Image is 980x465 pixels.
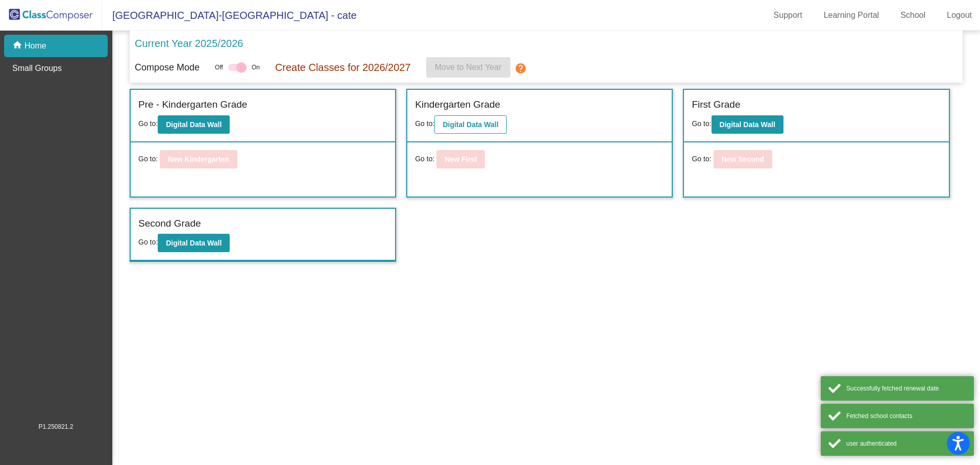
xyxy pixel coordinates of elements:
[514,62,527,75] mat-icon: help
[160,150,237,168] button: New Kindergarten
[816,7,888,23] a: Learning Portal
[434,115,506,134] button: Digital Data Wall
[275,60,411,75] p: Create Classes for 2026/2027
[158,234,230,252] button: Digital Data Wall
[426,57,510,78] button: Move to Next Year
[138,119,158,128] span: Go to:
[138,97,247,112] label: Pre - Kindergarten Grade
[846,384,966,393] div: Successfully fetched renewal date
[846,411,966,421] div: Fetched school contacts
[692,97,740,112] label: First Grade
[102,7,357,23] span: [GEOGRAPHIC_DATA]-[GEOGRAPHIC_DATA] - cate
[712,115,783,134] button: Digital Data Wall
[12,40,24,52] mat-icon: home
[215,63,223,72] span: Off
[435,63,502,71] span: Move to Next Year
[722,155,764,163] b: New Second
[252,63,260,72] span: On
[138,154,158,164] span: Go to:
[12,62,62,75] p: Small Groups
[846,439,966,448] div: user authenticated
[892,7,934,23] a: School
[166,239,222,247] b: Digital Data Wall
[158,115,230,134] button: Digital Data Wall
[415,97,500,112] label: Kindergarten Grade
[135,36,243,51] p: Current Year 2025/2026
[166,120,222,129] b: Digital Data Wall
[138,216,201,231] label: Second Grade
[766,7,811,23] a: Support
[443,120,498,129] b: Digital Data Wall
[415,154,434,164] span: Go to:
[24,40,46,52] p: Home
[692,154,711,164] span: Go to:
[714,150,772,168] button: New Second
[168,155,229,163] b: New Kindergarten
[720,120,775,129] b: Digital Data Wall
[415,119,434,128] span: Go to:
[436,150,485,168] button: New First
[445,155,477,163] b: New First
[692,119,711,128] span: Go to:
[138,238,158,246] span: Go to:
[939,7,980,23] a: Logout
[135,61,200,75] p: Compose Mode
